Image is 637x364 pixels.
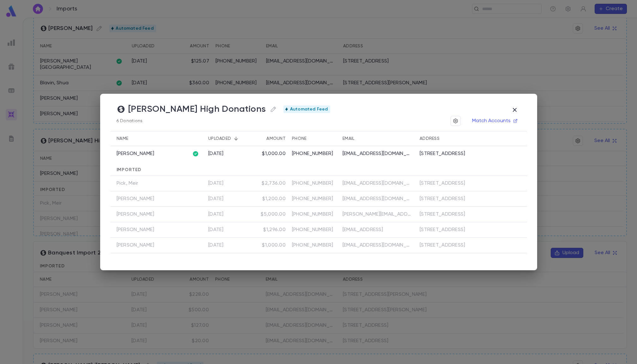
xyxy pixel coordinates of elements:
div: Email [339,131,416,146]
p: [PERSON_NAME] [117,242,154,248]
div: [STREET_ADDRESS] [420,151,465,157]
div: Amount [252,131,289,146]
p: [PERSON_NAME] [117,211,154,218]
div: 8/22/2025 [208,242,224,248]
div: [STREET_ADDRESS] [420,211,465,218]
p: [PHONE_NUMBER] [292,211,336,218]
div: Email [343,131,354,146]
div: [STREET_ADDRESS] [420,196,465,202]
div: [STREET_ADDRESS] [420,242,465,248]
p: [PHONE_NUMBER] [292,227,336,233]
div: $1,200.00 [262,196,286,202]
div: [STREET_ADDRESS] [420,227,465,233]
div: Uploaded [205,131,252,146]
div: 8/29/2025 [208,151,224,157]
div: Amount [266,131,286,146]
div: 8/28/2025 [208,196,224,202]
div: $2,736.00 [262,180,286,187]
div: Name [117,131,128,146]
div: Address [420,131,440,146]
div: $1,000.00 [262,242,286,248]
p: [PERSON_NAME] [117,196,154,202]
p: [PHONE_NUMBER] [292,180,336,187]
button: Match Accounts [468,116,521,126]
p: [PHONE_NUMBER] [292,196,336,202]
button: Sort [256,134,266,144]
div: Name [110,131,189,146]
p: [EMAIL_ADDRESS][DOMAIN_NAME] [343,151,412,157]
div: $1,000.00 [262,151,286,157]
span: Imported [117,168,142,172]
p: [PERSON_NAME][EMAIL_ADDRESS][DOMAIN_NAME] [343,211,412,218]
p: [EMAIL_ADDRESS][DOMAIN_NAME] [343,196,412,202]
div: Phone [289,131,339,146]
p: [PERSON_NAME] [117,227,154,233]
p: [EMAIL_ADDRESS] [343,227,412,233]
p: [PERSON_NAME] [117,151,154,157]
span: Automated Feed [288,107,330,112]
button: Sort [231,134,241,144]
div: Address [416,131,527,146]
p: [EMAIL_ADDRESS][DOMAIN_NAME] [343,180,412,187]
div: Uploaded [208,131,231,146]
p: [PHONE_NUMBER] [292,242,336,248]
div: 8/22/2025 [208,227,224,233]
div: $5,000.00 [261,211,286,218]
p: 6 Donations [117,118,331,123]
div: [STREET_ADDRESS] [420,180,465,187]
p: Pick, Meir [117,180,138,187]
h4: [PERSON_NAME] High Donations [117,104,279,115]
p: [EMAIL_ADDRESS][DOMAIN_NAME] [343,242,412,248]
div: $1,296.00 [263,227,286,233]
div: 8/28/2025 [208,180,224,187]
p: [PHONE_NUMBER] [292,151,336,157]
div: Phone [292,131,306,146]
div: 8/28/2025 [208,211,224,218]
